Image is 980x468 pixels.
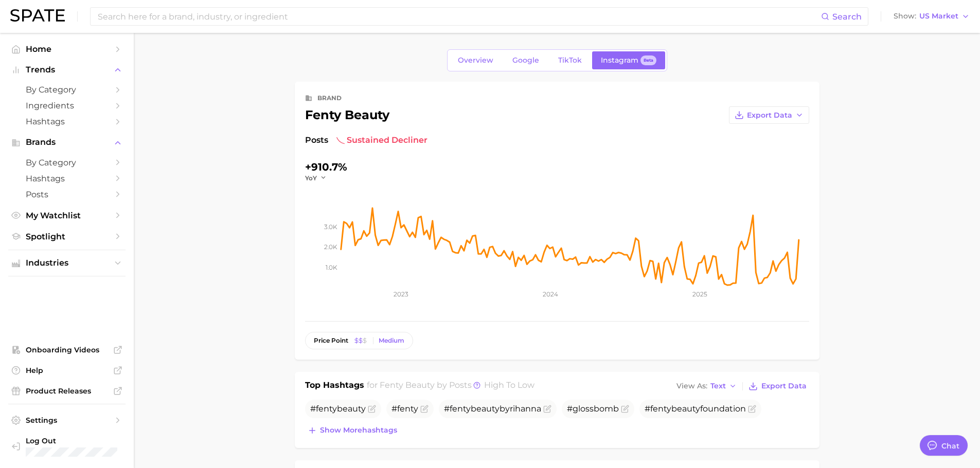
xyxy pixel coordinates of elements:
span: Ingredients [26,101,108,110]
span: beauty [471,404,500,414]
span: beauty [337,404,366,414]
div: brand [317,92,342,104]
div: +910.7% [305,159,347,175]
span: US Market [919,13,958,19]
span: View As [676,383,707,389]
h1: Top Hashtags [305,379,364,394]
a: My Watchlist [8,208,126,223]
div: fenty beauty [305,109,389,121]
span: Onboarding Videos [26,345,108,354]
span: Export Data [761,382,807,390]
input: Search here for a brand, industry, or ingredient [97,8,821,25]
span: My Watchlist [26,211,108,220]
span: price point [314,337,348,344]
span: Beta [644,56,653,65]
span: high to low [484,380,534,390]
button: Export Data [746,379,809,394]
a: Overview [449,51,502,69]
span: Home [26,44,108,54]
button: Flag as miscategorized or irrelevant [748,405,756,413]
tspan: 1.0k [326,264,337,271]
button: Flag as miscategorized or irrelevant [368,405,376,413]
span: beauty [671,404,700,414]
a: Onboarding Videos [8,342,126,358]
span: fenty [650,404,671,414]
button: Export Data [729,106,809,124]
a: by Category [8,82,126,98]
span: #glossbomb [567,404,619,414]
span: fenty [397,404,418,414]
img: SPATE [10,9,65,22]
span: # byrihanna [444,404,541,414]
span: sustained decliner [336,134,427,146]
a: Hashtags [8,114,126,129]
span: Help [26,366,108,375]
span: Google [512,56,539,65]
a: Posts [8,186,126,202]
button: Show morehashtags [305,423,400,438]
a: Settings [8,413,126,428]
span: fenty [450,404,471,414]
button: YoY [305,174,327,182]
tspan: 2.0k [324,243,337,251]
span: Instagram [601,56,638,65]
span: by Category [26,85,108,95]
tspan: 2023 [394,290,408,298]
span: Show [894,13,916,19]
tspan: 2025 [692,290,707,298]
span: fenty [316,404,337,414]
span: Show more hashtags [320,426,397,435]
a: Spotlight [8,229,126,245]
span: Hashtags [26,174,108,183]
span: Export Data [747,111,792,120]
button: Flag as miscategorized or irrelevant [543,405,551,413]
button: Flag as miscategorized or irrelevant [420,405,429,413]
span: Hashtags [26,117,108,126]
span: Spotlight [26,232,108,241]
a: TikTok [549,51,591,69]
button: Industries [8,255,126,271]
button: price pointMedium [305,332,413,349]
span: Posts [305,134,328,146]
span: Trends [26,65,108,74]
span: Brands [26,138,108,147]
span: fenty beauty [380,380,435,390]
a: Ingredients [8,98,126,114]
button: Flag as miscategorized or irrelevant [621,405,629,413]
button: ShowUS Market [891,10,972,23]
button: Trends [8,62,126,78]
span: # [391,404,418,414]
tspan: 2024 [542,290,558,298]
a: by Category [8,155,126,171]
span: # [310,404,366,414]
span: # foundation [645,404,746,414]
a: InstagramBeta [592,51,665,69]
a: Log out. Currently logged in with e-mail jessica.barrett@kendobrands.com. [8,433,126,460]
span: Posts [26,190,108,199]
button: View AsText [674,380,740,393]
a: Product Releases [8,383,126,399]
a: Hashtags [8,171,126,186]
div: Medium [379,337,404,344]
span: Text [710,383,726,389]
span: Settings [26,416,108,425]
tspan: 3.0k [324,223,337,231]
span: Industries [26,258,108,268]
button: Brands [8,135,126,150]
span: YoY [305,174,317,182]
span: Log Out [26,436,149,445]
a: Home [8,41,126,57]
span: Search [832,12,862,22]
a: Google [504,51,548,69]
span: by Category [26,158,108,167]
h2: for by Posts [367,379,534,394]
img: sustained decliner [336,136,345,144]
span: Overview [458,56,493,65]
a: Help [8,363,126,378]
span: Product Releases [26,386,108,396]
span: TikTok [558,56,582,65]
